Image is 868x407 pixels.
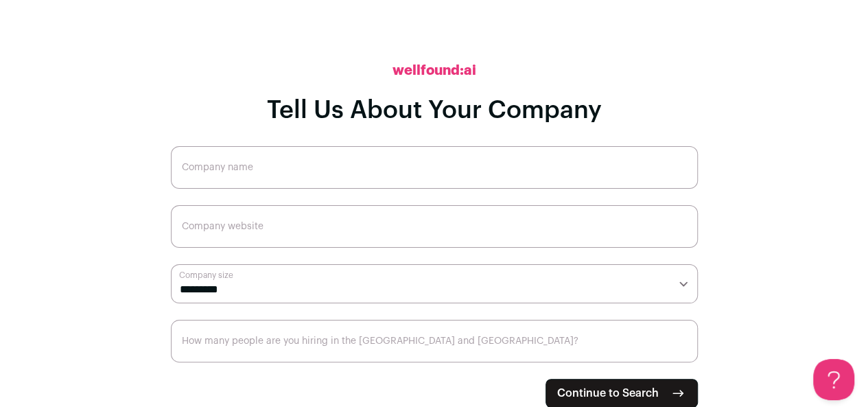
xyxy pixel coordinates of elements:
span: Continue to Search [557,385,659,402]
input: How many people are you hiring in the US and Canada? [171,320,698,362]
h2: wellfound:ai [392,61,476,80]
h1: Tell Us About Your Company [267,97,602,124]
iframe: Help Scout Beacon - Open [813,359,854,400]
input: Company website [171,205,698,248]
input: Company name [171,146,698,189]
